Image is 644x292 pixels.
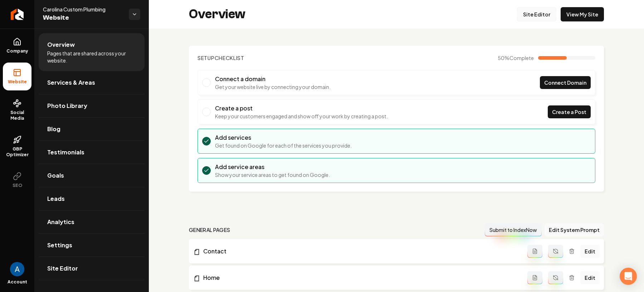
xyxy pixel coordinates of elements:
a: View My Site [561,7,604,21]
span: SEO [10,183,25,188]
button: Edit System Prompt [545,223,604,236]
a: Company [3,32,31,60]
p: Get your website live by connecting your domain. [215,83,331,90]
span: 50 % [498,54,534,61]
span: Goals [47,171,64,180]
span: Analytics [47,218,74,226]
span: Leads [47,194,65,203]
a: Site Editor [517,7,556,21]
h3: Create a post [215,104,388,113]
p: Show your service areas to get found on Google. [215,171,330,178]
button: Add admin page prompt [527,245,542,258]
span: Website [43,13,123,23]
a: Leads [39,187,145,210]
a: Edit [580,245,600,258]
a: Edit [580,271,600,284]
a: Analytics [39,211,145,233]
a: Contact [193,247,527,256]
span: Blog [47,125,60,133]
button: Add admin page prompt [527,271,542,284]
a: Home [193,273,527,282]
a: GBP Optimizer [3,130,31,163]
a: Services & Areas [39,71,145,94]
span: Setup [197,55,215,61]
a: Testimonials [39,141,145,164]
h3: Add service areas [215,163,330,171]
h3: Connect a domain [215,75,331,83]
button: SEO [3,166,31,194]
h2: Overview [189,7,245,21]
span: Social Media [3,110,31,121]
h2: Checklist [197,54,244,61]
span: Connect Domain [544,79,586,86]
span: Company [4,48,31,54]
a: Site Editor [39,257,145,280]
img: Rebolt Logo [11,9,24,20]
span: Settings [47,241,72,249]
span: Website [5,79,30,85]
span: Complete [509,55,534,61]
span: Overview [47,40,75,49]
p: Get found on Google for each of the services you provide. [215,142,352,149]
span: Photo Library [47,102,87,110]
button: Submit to IndexNow [485,223,542,236]
a: Photo Library [39,94,145,117]
div: Open Intercom Messenger [620,268,637,285]
a: Create a Post [548,105,591,118]
a: Settings [39,234,145,257]
button: Open user button [10,262,24,276]
span: Account [8,279,27,285]
span: Services & Areas [47,78,95,87]
span: Pages that are shared across your website. [47,50,136,64]
a: Blog [39,118,145,140]
p: Keep your customers engaged and show off your work by creating a post. [215,113,388,120]
img: Andrew Magana [10,262,24,276]
span: Carolina Custom Plumbing [43,6,123,13]
span: Testimonials [47,148,84,157]
a: Goals [39,164,145,187]
h3: Add services [215,133,352,142]
a: Social Media [3,93,31,127]
a: Connect Domain [540,76,591,89]
span: GBP Optimizer [3,146,31,158]
span: Create a Post [552,108,586,116]
span: Site Editor [47,264,78,273]
h2: general pages [189,226,230,233]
